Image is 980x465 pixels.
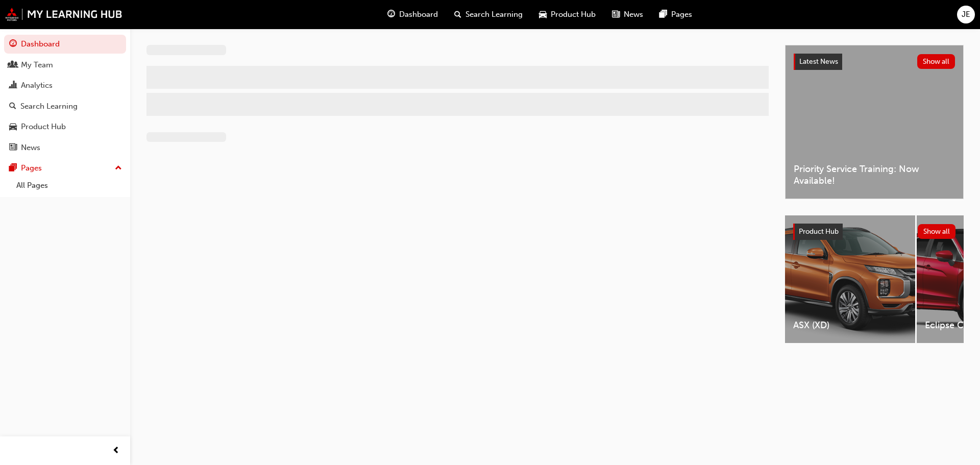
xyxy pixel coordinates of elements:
span: Latest News [799,57,838,66]
a: Latest NewsShow all [794,54,955,70]
a: Search Learning [4,97,126,116]
span: people-icon [9,61,17,70]
button: Show all [918,224,956,239]
span: chart-icon [9,81,17,90]
a: guage-iconDashboard [379,4,446,25]
div: Pages [21,162,42,174]
a: Product HubShow all [793,224,955,240]
button: Pages [4,159,126,178]
img: mmal [5,8,122,21]
span: Product Hub [799,227,839,236]
div: News [21,142,40,154]
a: Product Hub [4,117,126,136]
a: All Pages [12,178,126,193]
span: car-icon [9,123,17,132]
div: Analytics [21,80,53,91]
a: search-iconSearch Learning [446,4,531,25]
a: car-iconProduct Hub [531,4,604,25]
div: Product Hub [21,121,66,133]
div: Search Learning [20,101,78,112]
span: News [624,9,643,20]
button: JE [957,6,975,23]
span: guage-icon [9,40,17,49]
span: Pages [671,9,692,20]
a: Dashboard [4,35,126,54]
a: news-iconNews [604,4,651,25]
a: Latest NewsShow allPriority Service Training: Now Available! [785,45,964,199]
a: News [4,138,126,157]
a: pages-iconPages [651,4,700,25]
a: ASX (XD) [785,215,915,343]
div: My Team [21,59,53,71]
span: Product Hub [551,9,596,20]
span: up-icon [115,162,122,175]
button: DashboardMy TeamAnalyticsSearch LearningProduct HubNews [4,33,126,159]
span: car-icon [539,8,547,21]
span: search-icon [454,8,461,21]
span: ASX (XD) [793,320,907,331]
span: pages-icon [659,8,667,21]
button: Show all [917,54,955,69]
span: search-icon [9,102,16,111]
span: news-icon [612,8,620,21]
span: pages-icon [9,164,17,173]
span: news-icon [9,143,17,153]
span: Search Learning [465,9,523,20]
a: My Team [4,56,126,75]
a: Analytics [4,76,126,95]
span: Priority Service Training: Now Available! [794,163,955,186]
span: prev-icon [112,445,120,457]
span: Dashboard [399,9,438,20]
span: guage-icon [387,8,395,21]
span: JE [962,9,970,20]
